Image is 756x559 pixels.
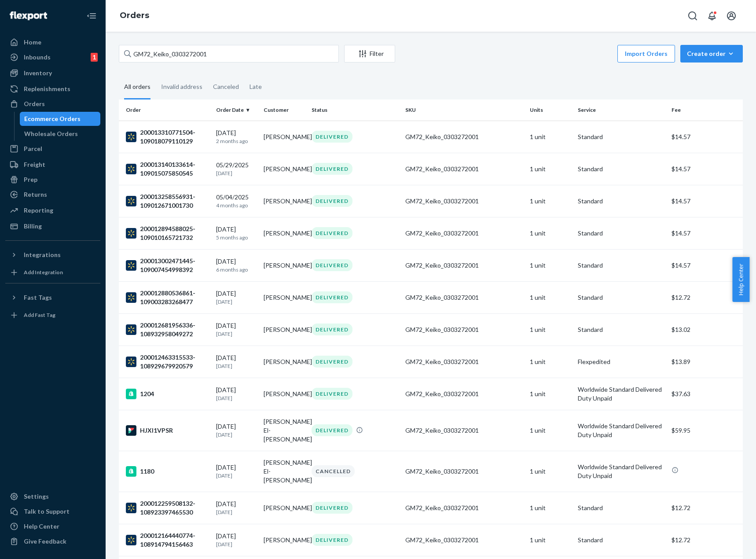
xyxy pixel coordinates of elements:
[216,321,257,338] div: [DATE]
[405,261,523,270] div: GM72_Keiko_0303272001
[312,291,352,303] div: DELIVERED
[126,531,209,549] div: 200012164440774-108914794156463
[405,467,523,476] div: GM72_Keiko_0303272001
[24,85,70,93] div: Replenishments
[405,426,523,435] div: GM72_Keiko_0303272001
[312,388,352,400] div: DELIVERED
[216,161,257,177] div: 05/29/2025
[5,291,100,305] button: Fast Tags
[5,203,100,217] a: Reporting
[578,229,664,238] p: Standard
[526,313,574,346] td: 1 unit
[680,45,743,63] button: Create order
[578,325,664,334] p: Standard
[5,82,100,96] a: Replenishments
[83,7,100,25] button: Close Navigation
[687,49,736,58] div: Create order
[24,190,47,199] div: Returns
[216,266,257,273] p: 6 months ago
[668,185,743,217] td: $14.57
[5,35,100,49] a: Home
[405,293,523,302] div: GM72_Keiko_0303272001
[126,466,209,477] div: 1180
[24,293,52,302] div: Fast Tags
[5,219,100,233] a: Billing
[5,265,100,279] a: Add Integration
[113,3,156,29] ol: breadcrumbs
[526,524,574,556] td: 1 unit
[216,532,257,548] div: [DATE]
[5,97,100,111] a: Orders
[260,451,308,492] td: [PERSON_NAME] El-[PERSON_NAME]
[24,522,59,531] div: Help Center
[345,49,395,58] div: Filter
[119,45,339,63] input: Search orders
[5,66,100,80] a: Inventory
[668,99,743,121] th: Fee
[578,357,664,366] p: Flexpedited
[684,7,701,25] button: Open Search Box
[5,158,100,172] a: Freight
[526,121,574,153] td: 1 unit
[24,69,52,77] div: Inventory
[126,321,209,338] div: 200012681956336-108932958049272
[213,75,239,98] div: Canceled
[216,193,257,209] div: 05/04/2025
[260,378,308,410] td: [PERSON_NAME]
[260,217,308,249] td: [PERSON_NAME]
[260,492,308,524] td: [PERSON_NAME]
[405,504,523,512] div: GM72_Keiko_0303272001
[216,386,257,402] div: [DATE]
[260,313,308,346] td: [PERSON_NAME]
[578,132,664,141] p: Standard
[312,259,352,271] div: DELIVERED
[312,424,352,436] div: DELIVERED
[574,99,668,121] th: Service
[216,422,257,438] div: [DATE]
[578,463,664,480] p: Worldwide Standard Delivered Duty Unpaid
[526,217,574,249] td: 1 unit
[526,378,574,410] td: 1 unit
[312,356,352,368] div: DELIVERED
[668,217,743,249] td: $14.57
[216,463,257,479] div: [DATE]
[126,425,209,436] div: HJXI1VPSR
[216,298,257,305] p: [DATE]
[526,281,574,313] td: 1 unit
[312,534,352,546] div: DELIVERED
[5,489,100,504] a: Settings
[124,75,150,99] div: All orders
[260,281,308,313] td: [PERSON_NAME]
[703,7,721,25] button: Open notifications
[405,132,523,141] div: GM72_Keiko_0303272001
[312,163,352,175] div: DELIVERED
[24,250,61,259] div: Integrations
[126,128,209,146] div: 200013310771504-109018079110129
[24,129,78,138] div: Wholesale Orders
[668,281,743,313] td: $12.72
[5,248,100,262] button: Integrations
[126,353,209,371] div: 200012463315533-108929679920579
[526,410,574,451] td: 1 unit
[5,50,100,64] a: Inbounds1
[216,137,257,145] p: 2 months ago
[578,422,664,439] p: Worldwide Standard Delivered Duty Unpaid
[526,492,574,524] td: 1 unit
[126,224,209,242] div: 200012894588025-109010165721732
[24,38,41,47] div: Home
[250,75,262,98] div: Late
[578,197,664,206] p: Standard
[161,75,202,98] div: Invalid address
[578,293,664,302] p: Standard
[723,7,740,25] button: Open account menu
[405,390,523,398] div: GM72_Keiko_0303272001
[24,160,45,169] div: Freight
[213,99,261,121] th: Order Date
[312,195,352,207] div: DELIVERED
[260,524,308,556] td: [PERSON_NAME]
[312,502,352,514] div: DELIVERED
[260,185,308,217] td: [PERSON_NAME]
[668,378,743,410] td: $37.63
[526,185,574,217] td: 1 unit
[405,325,523,334] div: GM72_Keiko_0303272001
